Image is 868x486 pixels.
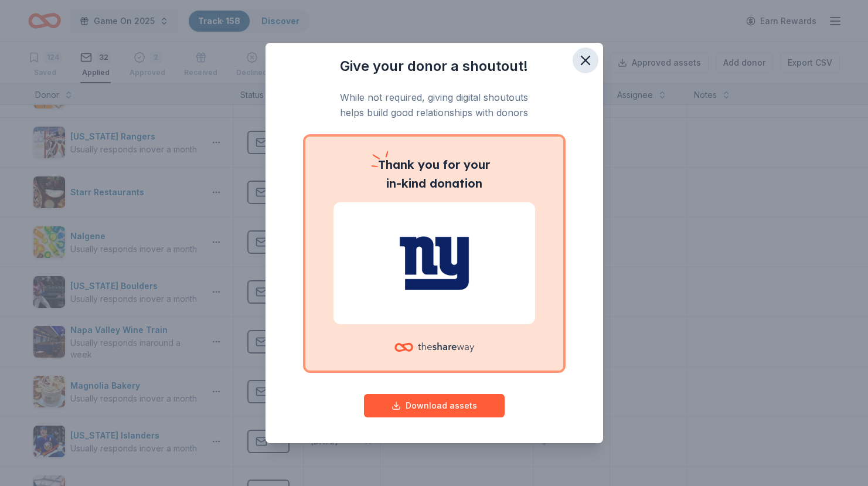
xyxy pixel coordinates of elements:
h3: Give your donor a shoutout! [289,57,580,76]
button: Download assets [364,394,505,417]
p: you for your in-kind donation [333,155,535,193]
p: While not required, giving digital shoutouts helps build good relationships with donors [289,90,580,121]
img: New York Giants [348,226,521,301]
span: Thank [378,157,414,172]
